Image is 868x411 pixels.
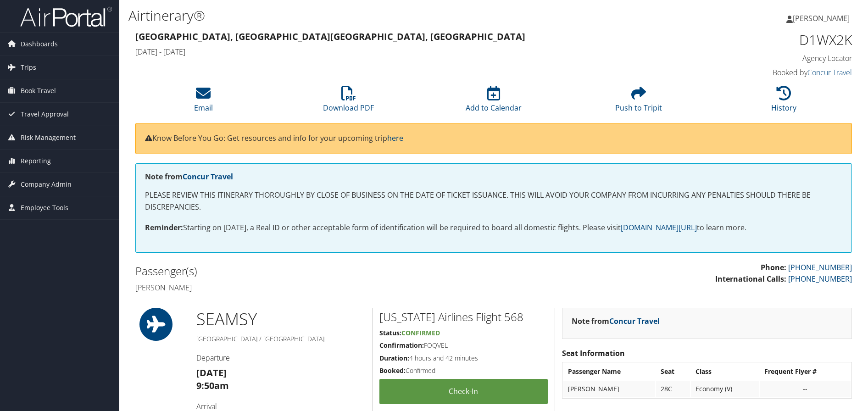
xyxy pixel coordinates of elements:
[135,283,487,293] h4: [PERSON_NAME]
[379,354,409,362] strong: Duration:
[145,222,183,233] strong: Reminder:
[194,91,213,113] a: Email
[135,263,487,279] h2: Passenger(s)
[760,363,851,380] th: Frequent Flyer #
[683,53,852,63] h4: Agency Locator
[183,172,233,182] a: Concur Travel
[609,316,660,326] a: Concur Travel
[20,6,112,28] img: airportal-logo.png
[788,274,852,284] a: [PHONE_NUMBER]
[379,366,548,375] h5: Confirmed
[379,341,424,350] strong: Confirmation:
[21,126,76,149] span: Risk Management
[21,56,36,79] span: Trips
[466,91,522,113] a: Add to Calendar
[145,133,842,144] p: Know Before You Go: Get resources and info for your upcoming trip
[379,354,548,363] h5: 4 hours and 42 minutes
[715,274,786,284] strong: International Calls:
[691,363,759,380] th: Class
[21,33,58,56] span: Dashboards
[21,196,68,219] span: Employee Tools
[764,385,846,393] div: --
[196,334,365,344] h5: [GEOGRAPHIC_DATA] / [GEOGRAPHIC_DATA]
[793,13,850,23] span: [PERSON_NAME]
[379,379,548,404] a: Check-in
[323,91,374,113] a: Download PDF
[379,309,548,325] h2: [US_STATE] Airlines Flight 568
[563,363,655,380] th: Passenger Name
[135,47,669,57] h4: [DATE] - [DATE]
[196,379,229,392] strong: 9:50am
[128,6,615,25] h1: Airtinerary®
[572,316,660,326] strong: Note from
[379,328,401,337] strong: Status:
[563,381,655,397] td: [PERSON_NAME]
[656,363,690,380] th: Seat
[21,103,69,126] span: Travel Approval
[145,189,842,213] p: PLEASE REVIEW THIS ITINERARY THOROUGHLY BY CLOSE OF BUSINESS ON THE DATE OF TICKET ISSUANCE. THIS...
[145,172,233,182] strong: Note from
[135,30,525,43] strong: [GEOGRAPHIC_DATA], [GEOGRAPHIC_DATA] [GEOGRAPHIC_DATA], [GEOGRAPHIC_DATA]
[621,222,697,233] a: [DOMAIN_NAME][URL]
[788,262,852,272] a: [PHONE_NUMBER]
[379,341,548,350] h5: FOQVEL
[401,328,440,337] span: Confirmed
[807,67,852,78] a: Concur Travel
[21,173,72,196] span: Company Admin
[379,366,406,375] strong: Booked:
[196,367,227,379] strong: [DATE]
[691,381,759,397] td: Economy (V)
[615,91,662,113] a: Push to Tripit
[145,222,842,234] p: Starting on [DATE], a Real ID or other acceptable form of identification will be required to boar...
[196,353,365,363] h4: Departure
[562,348,625,358] strong: Seat Information
[656,381,690,397] td: 28C
[21,150,51,172] span: Reporting
[21,79,56,102] span: Book Travel
[196,308,365,331] h1: SEA MSY
[786,5,859,32] a: [PERSON_NAME]
[761,262,786,272] strong: Phone:
[387,133,403,143] a: here
[683,30,852,50] h1: D1WX2K
[683,67,852,78] h4: Booked by
[771,91,796,113] a: History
